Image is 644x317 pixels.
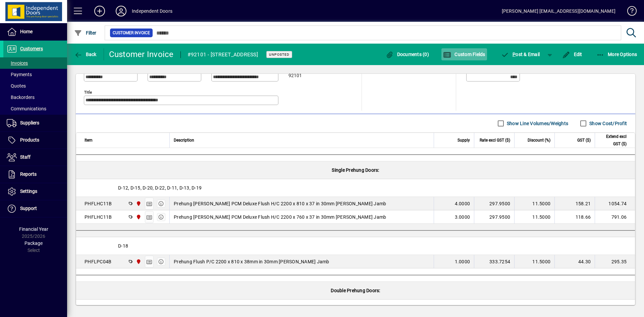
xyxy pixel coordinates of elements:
span: Customers [20,46,43,51]
span: Communications [7,106,46,111]
button: Custom Fields [441,48,487,60]
div: #92101 - [STREET_ADDRESS] [187,49,258,60]
span: Rate excl GST ($) [480,137,510,144]
span: Settings [20,189,37,194]
button: More Options [595,48,639,60]
span: Extend excl GST ($) [599,133,627,148]
a: Home [3,23,67,40]
span: Backorders [7,95,35,100]
div: PHFLHC11B [85,214,112,220]
span: Edit [562,52,582,57]
span: Custom Fields [443,52,485,57]
span: Back [74,52,97,57]
a: Communications [3,103,67,114]
span: Financial Year [19,226,48,232]
a: Invoices [3,57,67,69]
td: 11.5000 [514,255,554,268]
mat-label: Title [84,90,92,95]
div: 333.7254 [478,258,510,265]
span: 3.0000 [455,214,470,220]
td: 295.35 [595,255,635,268]
span: Prehung [PERSON_NAME] PCM Deluxe Flush H/C 2200 x 760 x 37 in 30mm [PERSON_NAME] Jamb [174,214,386,220]
label: Show Line Volumes/Weights [505,120,568,127]
span: More Options [596,52,637,57]
span: 1.0000 [455,258,470,265]
a: Reports [3,166,67,183]
span: ost & Email [501,52,540,57]
a: Support [3,200,67,217]
a: Settings [3,183,67,200]
button: Add [89,5,110,17]
span: Filter [74,30,97,36]
span: Prehung [PERSON_NAME] PCM Deluxe Flush H/C 2200 x 810 x 37 in 30mm [PERSON_NAME] Jamb [174,200,386,207]
app-page-header-button: Back [67,48,104,60]
td: 44.30 [554,255,595,268]
span: Reports [20,171,37,177]
span: Home [20,29,33,34]
td: 791.06 [595,210,635,224]
span: Documents (0) [385,52,429,57]
button: Back [72,48,98,60]
div: PHFLPC04B [85,258,111,265]
span: Supply [458,137,470,144]
span: Description [174,137,194,144]
a: Products [3,132,67,149]
a: Payments [3,69,67,80]
span: Suppliers [20,120,39,125]
a: Suppliers [3,115,67,131]
div: D-12, D-15, D-20, D-22, D-11, D-13, D-19 [76,179,635,197]
td: 1054.74 [595,197,635,210]
span: Package [24,241,43,246]
a: Staff [3,149,67,166]
div: PHFLHC11B [85,200,112,207]
button: Filter [72,27,98,39]
div: [PERSON_NAME] [EMAIL_ADDRESS][DOMAIN_NAME] [502,6,615,16]
span: Invoices [7,60,28,66]
div: D-18 [76,237,635,255]
span: 4.0000 [455,200,470,207]
button: Profile [110,5,132,17]
span: Products [20,137,39,143]
span: Support [20,206,37,211]
div: D09 [76,300,635,317]
div: Independent Doors [132,6,172,16]
span: Payments [7,72,32,77]
td: 11.5000 [514,197,554,210]
span: Unposted [269,52,289,57]
div: Customer Invoice [109,49,174,60]
div: 297.9500 [478,214,510,220]
span: Prehung Flush P/C 2200 x 810 x 38mm in 30mm [PERSON_NAME] Jamb [174,258,329,265]
span: Quotes [7,83,26,89]
button: Documents (0) [384,48,431,60]
a: Knowledge Base [622,1,636,23]
div: 297.9500 [478,200,510,207]
span: Item [85,137,93,144]
td: 11.5000 [514,210,554,224]
a: Backorders [3,92,67,103]
span: Discount (%) [528,137,550,144]
span: Christchurch [134,200,142,207]
span: Christchurch [134,213,142,221]
td: 118.66 [554,210,595,224]
div: Single Prehung Doors: [76,161,635,179]
button: Edit [560,48,584,60]
label: Show Cost/Profit [588,120,627,127]
button: Post & Email [498,48,543,60]
div: Double Prehung Doors: [76,282,635,299]
a: Quotes [3,80,67,92]
span: Customer Invoice [113,30,150,36]
td: 158.21 [554,197,595,210]
span: GST ($) [577,137,591,144]
span: Christchurch [134,258,142,265]
span: 92101 [288,73,302,78]
span: P [513,52,516,57]
span: Staff [20,154,31,160]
